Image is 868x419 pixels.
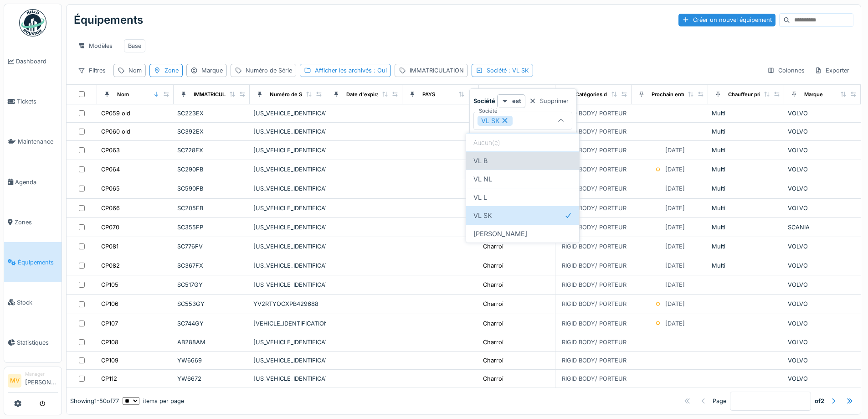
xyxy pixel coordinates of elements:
div: SC355FP [177,223,247,232]
div: items per page [123,397,184,405]
span: Zones [15,218,58,227]
div: SC367FX [177,261,247,270]
div: CP105 [101,280,118,289]
span: Tickets [17,97,58,106]
div: VL SK [478,116,513,126]
div: Créer un nouvel équipement [678,14,776,26]
div: RIGID BODY/ PORTEUR / CAMION [562,319,657,328]
li: MV [8,374,21,388]
div: [US_VEHICLE_IDENTIFICATION_NUMBER] [253,127,323,136]
div: VOLVO [788,300,857,308]
span: Maintenance [18,137,58,146]
div: [US_VEHICLE_IDENTIFICATION_NUMBER] [253,338,323,347]
div: VOLVO [788,374,857,383]
div: CP112 [101,374,117,383]
li: [PERSON_NAME] [25,371,58,390]
div: VOLVO [788,127,857,136]
span: Agenda [15,178,58,186]
div: Multi [712,223,781,232]
div: Chauffeur principal [728,91,776,98]
div: [US_VEHICLE_IDENTIFICATION_NUMBER] [253,109,323,118]
div: CP064 [101,165,120,174]
div: SC744GY [177,319,247,328]
div: Multi [712,146,781,155]
div: Multi [712,261,781,270]
div: CP109 [101,356,118,365]
div: [DATE] [665,319,685,328]
div: Charroi [483,242,503,251]
span: Dashboard [16,57,58,66]
div: RIGID BODY/ PORTEUR / CAMION [562,165,657,174]
div: SC205FB [177,204,247,212]
div: RIGID BODY/ PORTEUR / CAMION [562,300,657,308]
div: [US_VEHICLE_IDENTIFICATION_NUMBER] [253,223,323,232]
span: : Oui [372,67,387,74]
div: [US_VEHICLE_IDENTIFICATION_NUMBER] [253,280,323,289]
div: RIGID BODY/ PORTEUR / CAMION [562,261,657,270]
div: RIGID BODY/ PORTEUR / CAMION [562,204,657,212]
div: CP059 old [101,109,130,118]
div: Nom [128,66,142,75]
div: [DATE] [665,184,685,193]
div: CP082 [101,261,120,270]
div: Modèles [74,39,117,52]
div: SC223EX [177,109,247,118]
div: CP063 [101,146,120,155]
div: IMMATRICULATION [194,91,241,98]
div: [US_VEHICLE_IDENTIFICATION_NUMBER] [253,204,323,212]
div: Zone [164,66,179,75]
div: VOLVO [788,204,857,212]
div: VOLVO [788,242,857,251]
div: CP081 [101,242,118,251]
div: SCANIA [788,223,857,232]
div: Colonnes [763,64,809,77]
div: [DATE] [665,242,685,251]
div: [US_VEHICLE_IDENTIFICATION_NUMBER] [253,261,323,270]
div: [DATE] [665,261,685,270]
div: RIGID BODY/ PORTEUR / CAMION [562,242,657,251]
div: [US_VEHICLE_IDENTIFICATION_NUMBER] [253,146,323,155]
div: VOLVO [788,280,857,289]
div: VOLVO [788,319,857,328]
strong: of 2 [815,397,824,405]
div: Multi [712,127,781,136]
div: CP106 [101,300,118,308]
label: Société [477,107,499,115]
div: SC776FV [177,242,247,251]
div: Afficher les archivés [315,66,387,75]
div: SC728EX [177,146,247,155]
div: RIGID BODY/ PORTEUR / CAMION [562,280,657,289]
div: [DATE] [665,165,685,174]
div: [PERSON_NAME] [466,224,579,243]
div: Filtres [74,64,110,77]
span: Stock [17,298,58,307]
div: RIGID BODY/ PORTEUR / CAMION [562,109,657,118]
div: Manager [25,371,58,378]
div: [US_VEHICLE_IDENTIFICATION_NUMBER] [253,184,323,193]
div: RIGID BODY/ PORTEUR / CAMION [562,127,657,136]
div: YW6669 [177,356,247,365]
div: SC517GY [177,280,247,289]
div: VOLVO [788,109,857,118]
div: PAYS [422,91,435,98]
div: Multi [712,204,781,212]
div: VOLVO [788,184,857,193]
div: RIGID BODY/ PORTEUR / CAMION [562,223,657,232]
strong: est [512,97,521,105]
div: SC590FB [177,184,247,193]
div: Marque [201,66,223,75]
div: Prochain entretien [652,91,698,98]
div: Date d'expiration [346,91,389,98]
div: SC392EX [177,127,247,136]
strong: Société [473,97,495,105]
div: YW6672 [177,374,247,383]
div: RIGID BODY/ PORTEUR / CAMION [562,146,657,155]
div: Charroi [483,261,503,270]
div: Société [487,66,529,75]
div: VL NL [466,170,579,188]
div: [US_VEHICLE_IDENTIFICATION_NUMBER] [253,242,323,251]
div: Charroi [483,338,503,347]
div: [DATE] [665,300,685,308]
div: Catégories d'équipement [575,91,639,98]
div: Aucun(e) [466,133,579,151]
